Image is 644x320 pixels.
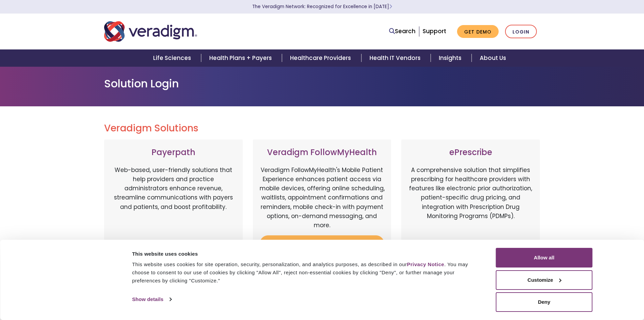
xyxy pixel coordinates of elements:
div: This website uses cookies [132,250,481,258]
a: The Veradigm Network: Recognized for Excellence in [DATE]Learn More [252,3,392,10]
a: Show details [132,294,171,304]
a: Search [389,27,415,36]
h3: Payerpath [111,148,236,157]
a: Login to Veradigm FollowMyHealth [260,235,385,257]
h3: ePrescribe [408,148,533,157]
p: Web-based, user-friendly solutions that help providers and practice administrators enhance revenu... [111,166,236,237]
h2: Veradigm Solutions [104,123,540,134]
button: Allow all [496,248,593,268]
a: Privacy Notice [407,261,444,267]
button: Customize [496,270,593,290]
a: About Us [472,49,514,67]
a: Support [423,27,446,35]
h1: Solution Login [104,77,540,90]
a: Get Demo [457,25,499,38]
p: Veradigm FollowMyHealth's Mobile Patient Experience enhances patient access via mobile devices, o... [260,166,385,230]
a: Login [505,25,537,39]
a: Insights [431,49,472,67]
a: Health Plans + Payers [201,49,282,67]
h3: Veradigm FollowMyHealth [260,148,385,157]
a: Life Sciences [145,49,201,67]
a: Healthcare Providers [282,49,361,67]
button: Deny [496,292,593,312]
a: Health IT Vendors [361,49,431,67]
div: This website uses cookies for site operation, security, personalization, and analytics purposes, ... [132,260,481,285]
span: Learn More [389,3,392,10]
img: Veradigm logo [104,20,197,43]
p: A comprehensive solution that simplifies prescribing for healthcare providers with features like ... [408,166,533,237]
